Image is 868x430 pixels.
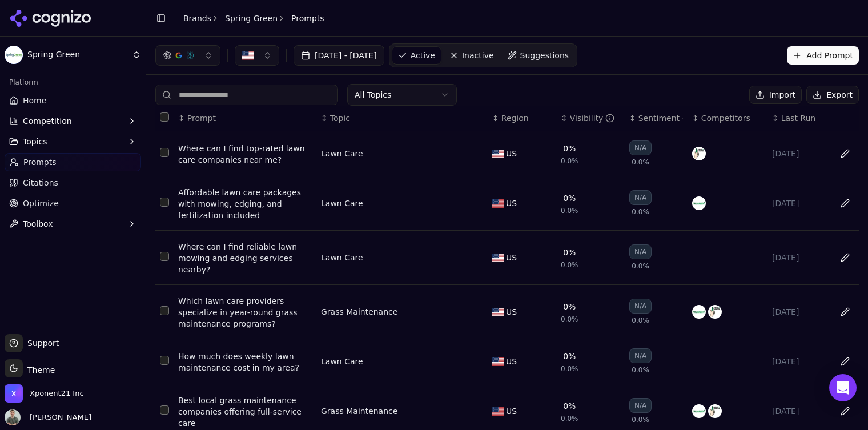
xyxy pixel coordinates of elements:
img: trugreen [692,305,706,319]
div: Which lawn care providers specialize in year-round grass maintenance programs? [178,295,312,329]
button: Add Prompt [787,46,859,65]
span: Topic [330,112,350,124]
div: Lawn Care [321,198,363,209]
button: Edit in sheet [836,303,854,321]
img: trugreen [692,196,706,210]
img: Xponent21 Inc [5,384,23,403]
a: Citations [5,174,141,192]
span: 0.0% [632,158,649,167]
div: [DATE] [772,306,826,318]
span: 0.0% [632,207,649,216]
img: US flag [492,357,504,366]
a: Affordable lawn care packages with mowing, edging, and fertilization included [178,187,312,221]
a: Brands [183,14,211,23]
th: Topic [316,106,488,131]
button: Select row 5 [160,356,169,365]
span: 0.0% [632,415,649,424]
div: Platform [5,73,141,91]
div: 0% [563,301,576,312]
button: Select row 2 [160,198,169,207]
img: Chuck McCarthy [5,409,21,425]
div: ↕Prompt [178,112,312,124]
span: Support [23,337,59,349]
div: 0% [563,400,576,412]
button: Toolbox [5,215,141,233]
a: Best local grass maintenance companies offering full-service care [178,395,312,429]
button: [DATE] - [DATE] [294,45,384,66]
div: ↕Competitors [692,112,763,124]
a: Home [5,91,141,110]
div: N/A [629,348,652,363]
div: Sentiment [638,112,683,124]
span: 0.0% [561,364,578,373]
span: US [506,405,517,417]
span: Competition [23,115,72,127]
a: Grass Maintenance [321,306,397,318]
span: Home [23,95,46,106]
th: Region [488,106,556,131]
img: US flag [492,199,504,208]
span: Toolbox [23,218,53,230]
th: Prompt [174,106,316,131]
button: Select row 1 [160,148,169,157]
div: N/A [629,140,652,155]
a: Lawn Care [321,356,363,367]
div: Grass Maintenance [321,405,397,417]
th: Competitors [688,106,767,131]
span: Inactive [462,50,494,61]
div: N/A [629,190,652,205]
span: Theme [23,365,55,375]
div: 0% [563,143,576,154]
div: How much does weekly lawn maintenance cost in my area? [178,351,312,373]
button: Export [806,86,859,104]
span: Citations [23,177,58,188]
th: Last Run [767,106,830,131]
button: Topics [5,132,141,151]
span: Xponent21 Inc [30,388,84,399]
span: Last Run [781,112,815,124]
button: Select row 3 [160,252,169,261]
a: Lawn Care [321,148,363,159]
div: 0% [563,247,576,258]
button: Edit in sheet [836,248,854,267]
img: lawn doctor [708,404,722,418]
button: Edit in sheet [836,144,854,163]
span: Active [411,50,435,61]
div: ↕Sentiment [629,112,683,124]
span: 0.0% [561,206,578,215]
button: Open organization switcher [5,384,84,403]
div: 0% [563,192,576,204]
img: US flag [492,308,504,316]
a: Prompts [5,153,141,171]
button: Competition [5,112,141,130]
a: Where can I find reliable lawn mowing and edging services nearby? [178,241,312,275]
span: [PERSON_NAME] [25,412,91,423]
div: Visibility [570,112,615,124]
button: Select all rows [160,112,169,122]
div: [DATE] [772,252,826,263]
div: ↕Topic [321,112,483,124]
nav: breadcrumb [183,13,324,24]
div: N/A [629,244,652,259]
button: Open user button [5,409,91,425]
a: Lawn Care [321,252,363,263]
button: Edit in sheet [836,402,854,420]
img: US flag [492,150,504,158]
span: Prompt [187,112,216,124]
img: lawn doctor [708,305,722,319]
span: Prompts [23,156,57,168]
div: ↕Region [492,112,552,124]
div: [DATE] [772,198,826,209]
span: US [506,252,517,263]
div: [DATE] [772,405,826,417]
span: Topics [23,136,47,147]
span: 0.0% [632,365,649,375]
button: Edit in sheet [836,352,854,371]
img: US [242,50,254,61]
span: 0.0% [561,414,578,423]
